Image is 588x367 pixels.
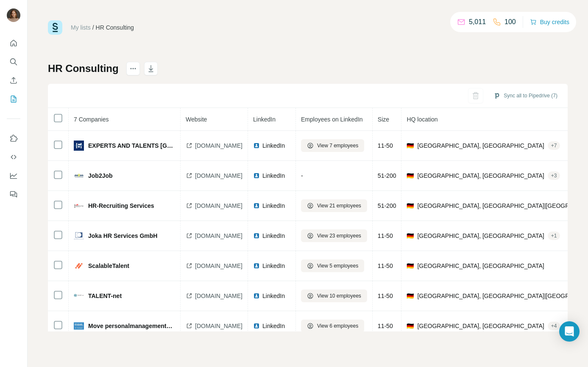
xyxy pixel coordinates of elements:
span: Job2Job [88,171,113,180]
button: View 6 employees [301,320,364,332]
button: Feedback [7,187,20,202]
span: 🇩🇪 [407,262,414,270]
button: Buy credits [530,16,569,28]
img: LinkedIn logo [253,142,260,149]
span: LinkedIn [262,322,285,330]
img: Surfe Logo [48,20,62,35]
span: [GEOGRAPHIC_DATA], [GEOGRAPHIC_DATA] [417,141,544,150]
span: - [301,172,303,179]
span: 🇩🇪 [407,201,414,210]
p: 5,011 [469,17,486,27]
button: Enrich CSV [7,73,20,88]
button: View 23 employees [301,229,367,242]
button: Dashboard [7,168,20,183]
div: HR Consulting [96,23,134,32]
a: My lists [71,24,91,31]
button: View 10 employees [301,290,367,302]
li: / [92,23,94,32]
button: View 7 employees [301,139,364,152]
span: 🇩🇪 [407,171,414,180]
span: LinkedIn [262,232,285,240]
span: LinkedIn [262,262,285,270]
button: My lists [7,91,20,107]
span: View 7 employees [317,142,358,149]
span: [DOMAIN_NAME] [195,262,242,270]
span: HQ location [407,116,438,123]
div: Open Intercom Messenger [559,321,580,342]
span: 🇩🇪 [407,141,414,150]
div: + 1 [548,232,560,240]
img: LinkedIn logo [253,232,260,239]
span: 11-50 [378,142,393,149]
span: ScalableTalent [88,262,129,270]
span: LinkedIn [262,141,285,150]
span: 51-200 [378,202,396,209]
span: TALENT-net [88,292,122,300]
span: Joka HR Services GmbH [88,232,157,240]
span: [GEOGRAPHIC_DATA], [GEOGRAPHIC_DATA] [417,262,544,270]
img: LinkedIn logo [253,292,260,299]
span: [GEOGRAPHIC_DATA], [GEOGRAPHIC_DATA] [417,322,544,330]
span: Website [186,116,207,123]
button: View 5 employees [301,259,364,272]
span: LinkedIn [253,116,276,123]
span: View 6 employees [317,322,358,330]
span: LinkedIn [262,171,285,180]
img: LinkedIn logo [253,323,260,329]
span: 11-50 [378,292,393,299]
span: View 21 employees [317,202,361,210]
span: View 23 employees [317,232,361,240]
button: Use Surfe on LinkedIn [7,131,20,146]
span: LinkedIn [262,292,285,300]
p: 100 [504,17,516,27]
img: company-logo [74,321,84,331]
div: + 3 [548,172,560,179]
span: [DOMAIN_NAME] [195,141,242,150]
span: HR-Recruiting Services [88,201,154,210]
img: company-logo [74,231,84,241]
span: EXPERTS AND TALENTS [GEOGRAPHIC_DATA] [88,141,175,150]
span: LinkedIn [262,201,285,210]
img: Avatar [7,8,20,22]
img: company-logo [74,171,84,181]
button: Use Surfe API [7,149,20,165]
img: LinkedIn logo [253,262,260,269]
button: actions [126,62,140,75]
span: View 5 employees [317,262,358,270]
img: company-logo [74,141,84,151]
div: + 7 [548,142,560,149]
img: LinkedIn logo [253,202,260,209]
span: [DOMAIN_NAME] [195,292,242,300]
span: [DOMAIN_NAME] [195,171,242,180]
button: View 21 employees [301,199,367,212]
div: + 4 [548,322,560,330]
span: Size [378,116,389,123]
span: [DOMAIN_NAME] [195,201,242,210]
span: [DOMAIN_NAME] [195,322,242,330]
img: company-logo [74,261,84,271]
h1: HR Consulting [48,62,119,75]
span: 11-50 [378,323,393,329]
img: LinkedIn logo [253,172,260,179]
span: 11-50 [378,232,393,239]
img: company-logo [74,201,84,211]
span: Move personalmanagementberatung [88,322,175,330]
button: Quick start [7,36,20,51]
button: Search [7,54,20,69]
span: [DOMAIN_NAME] [195,232,242,240]
span: Employees on LinkedIn [301,116,363,123]
span: [GEOGRAPHIC_DATA], [GEOGRAPHIC_DATA] [417,232,544,240]
span: 51-200 [378,172,396,179]
span: 7 Companies [74,116,109,123]
span: [GEOGRAPHIC_DATA], [GEOGRAPHIC_DATA] [417,171,544,180]
span: 🇩🇪 [407,322,414,330]
span: View 10 employees [317,292,361,300]
span: 🇩🇪 [407,232,414,240]
img: company-logo [74,291,84,301]
button: Sync all to Pipedrive (7) [488,89,563,102]
span: 11-50 [378,262,393,269]
span: 🇩🇪 [407,292,414,300]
